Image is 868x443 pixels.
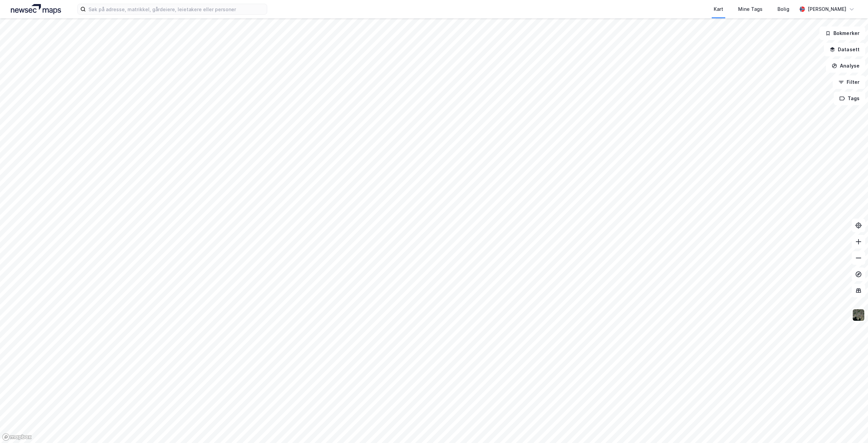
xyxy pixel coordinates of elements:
[808,5,846,13] div: [PERSON_NAME]
[834,92,865,105] button: Tags
[834,410,868,443] div: Kontrollprogram for chat
[824,43,865,56] button: Datasett
[820,26,865,40] button: Bokmerker
[852,309,865,321] img: 9k=
[833,75,865,89] button: Filter
[777,5,789,13] div: Bolig
[714,5,723,13] div: Kart
[86,4,267,14] input: Søk på adresse, matrikkel, gårdeiere, leietakere eller personer
[11,4,61,14] img: logo.a4113a55bc3d86da70a041830d287a7e.svg
[826,59,865,73] button: Analyse
[834,410,868,443] iframe: Chat Widget
[2,433,32,441] a: Mapbox homepage
[738,5,763,13] div: Mine Tags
